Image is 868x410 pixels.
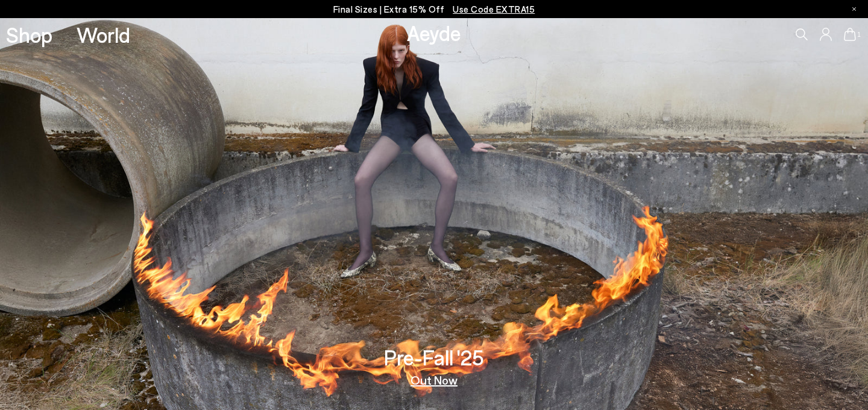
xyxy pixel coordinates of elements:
[384,347,484,368] h3: Pre-Fall '25
[410,374,458,386] a: Out Now
[844,28,856,41] a: 1
[333,2,535,17] p: Final Sizes | Extra 15% Off
[77,24,130,45] a: World
[856,31,862,38] span: 1
[6,24,52,45] a: Shop
[407,20,461,45] a: Aeyde
[453,4,535,14] span: Navigate to /collections/ss25-final-sizes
